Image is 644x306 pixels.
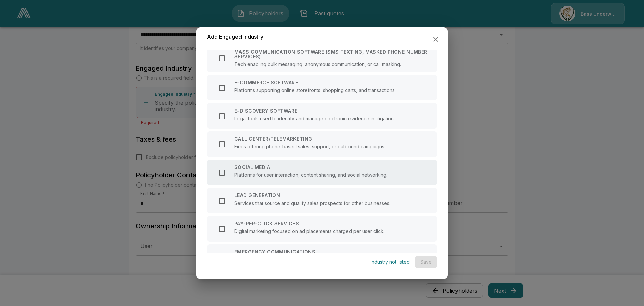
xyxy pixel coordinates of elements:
p: Services that source and qualify sales prospects for other businesses. [234,201,390,206]
p: Legal tools used to identify and manage electronic evidence in litigation. [234,116,395,121]
p: Platforms supporting online storefronts, shopping carts, and transactions. [234,88,396,93]
p: Industry not listed [371,260,410,264]
h6: Add Engaged Industry [207,33,263,41]
p: PAY-PER-CLICK SERVICES [234,221,384,226]
p: Platforms for user interaction, content sharing, and social networking. [234,172,387,177]
p: Digital marketing focused on ad placements charged per user click. [234,229,384,234]
p: E-COMMERCE SOFTWARE [234,80,396,85]
p: CALL CENTER/TELEMARKETING [234,137,385,141]
p: SOCIAL MEDIA [234,165,387,170]
p: EMERGENCY COMMUNICATIONS [234,250,382,254]
p: Firms offering phone-based sales, support, or outbound campaigns. [234,144,385,149]
p: E-DISCOVERY SOFTWARE [234,108,395,113]
p: Tech enabling bulk messaging, anonymous communication, or call masking. [234,62,429,67]
p: MASS COMMUNICATION SOFTWARE (SMS TEXTING, MASKED PHONE NUMBER SERVICES) [234,50,429,59]
p: LEAD GENERATION [234,193,390,198]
